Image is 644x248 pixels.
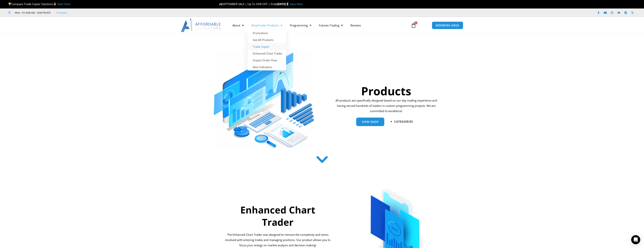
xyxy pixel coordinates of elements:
[181,18,221,32] img: LogoAI | Affordable Indicators – NinjaTrader
[247,36,286,43] a: See All Products
[286,3,289,5] img: ⌛
[247,21,286,30] a: NinjaTrader Products
[214,52,314,148] img: ProductsSection scaled | Affordable Indicators – NinjaTrader
[362,120,379,123] span: View Shop
[8,2,70,6] span: Compare Trade Copier Solutions
[391,120,413,123] a: categories
[247,30,286,36] a: Promotions
[247,57,286,64] a: Impact Order Flow
[229,21,407,30] nav: Menu
[631,235,640,244] div: Open Intercom Messenger
[347,21,365,30] a: Reviews
[14,10,51,15] span: Mon - Fri: 8:00 AM – 6:00 PM EST
[224,204,331,228] h2: Enhanced Chart Trader
[8,3,11,5] img: 🏆
[405,20,422,31] a: 0
[290,2,303,6] a: Save Now
[432,22,463,29] a: MEMBERS AREA
[315,21,347,30] a: Futures Trading
[229,21,247,30] a: About
[286,21,315,30] a: Programming
[224,232,331,248] p: The Enhanced Chart Trader was designed to remove the complexity and stress involved with entering...
[57,2,70,6] a: Start Here
[219,3,222,5] img: 🍂
[247,43,286,50] a: Trade Copier
[414,21,417,24] span: 0
[356,118,384,126] a: View Shop
[247,64,286,70] a: Best Indicators
[247,30,286,70] ul: NinjaTrader Products
[247,50,286,57] a: Enhanced Chart Trader
[54,3,56,5] img: 🥇
[219,2,277,6] span: SEPTEMBER SALE | Up To 50% OFF | Ends
[56,10,67,15] a: Trustpilot
[436,24,459,27] span: MEMBERS AREA
[334,98,438,114] p: All products are specifically designed based on our day trading experience and having served hund...
[394,120,413,123] span: categories
[334,83,438,99] h1: Products
[277,2,290,6] strong: [DATE]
